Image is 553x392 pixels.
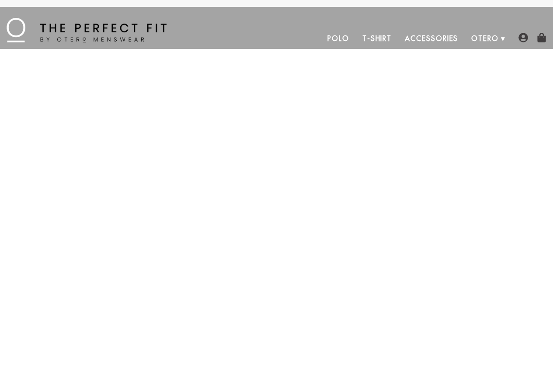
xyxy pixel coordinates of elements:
[537,33,546,42] img: shopping-bag-icon.png
[398,28,465,49] a: Accessories
[518,33,528,42] img: user-account-icon.png
[321,28,356,49] a: Polo
[7,18,167,42] img: The Perfect Fit - by Otero Menswear - Logo
[356,28,398,49] a: T-Shirt
[465,28,505,49] a: Otero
